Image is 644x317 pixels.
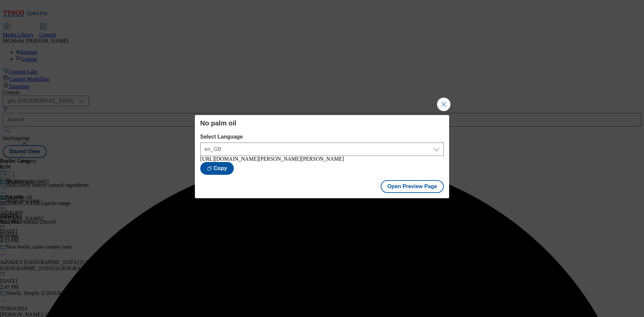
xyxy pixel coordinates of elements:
button: Open Preview Page [381,180,444,193]
h4: No palm oil [200,119,444,127]
label: Select Language [200,134,444,140]
div: Modal [195,115,449,198]
button: Close Modal [437,98,450,111]
div: [URL][DOMAIN_NAME][PERSON_NAME][PERSON_NAME] [200,156,444,162]
button: Copy [200,162,234,175]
